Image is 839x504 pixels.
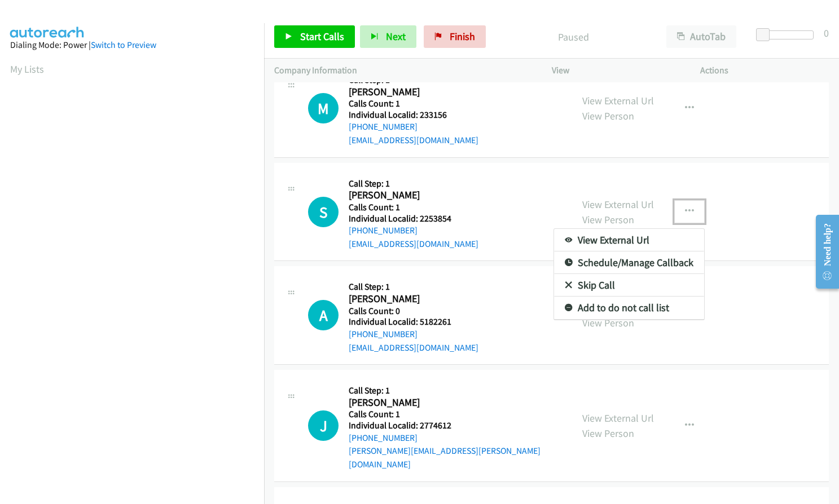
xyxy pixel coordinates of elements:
a: Add to do not call list [554,297,704,319]
a: My Lists [10,63,44,76]
a: Skip Call [554,274,704,297]
iframe: Resource Center [806,207,839,297]
div: The call is yet to be attempted [308,300,339,330]
a: Switch to Preview [91,39,156,50]
div: The call is yet to be attempted [308,410,339,441]
div: Dialing Mode: Power | [10,38,254,52]
h1: A [308,300,339,330]
a: Schedule/Manage Callback [554,251,704,274]
h1: J [308,410,339,441]
a: View External Url [554,229,704,251]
